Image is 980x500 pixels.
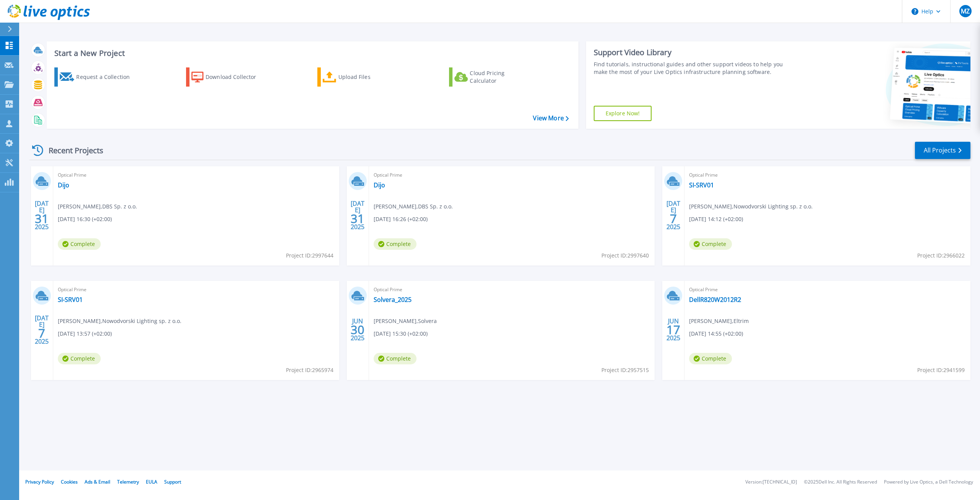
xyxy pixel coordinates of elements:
[58,317,181,325] span: [PERSON_NAME] , Nowodvorski Lighting sp. z o.o.
[594,48,792,57] div: Support Video Library
[666,326,680,333] span: 17
[58,330,112,338] span: [DATE] 13:57 (+02:00)
[670,215,677,222] span: 7
[54,67,140,87] a: Request a Collection
[689,285,966,294] span: Optical Prime
[915,142,970,159] a: All Projects
[374,317,437,325] span: [PERSON_NAME] , Solvera
[85,479,110,485] a: Ads & Email
[449,67,534,87] a: Cloud Pricing Calculator
[917,251,965,260] span: Project ID: 2966022
[350,316,365,344] div: JUN 2025
[29,141,114,160] div: Recent Projects
[58,285,335,294] span: Optical Prime
[35,215,49,222] span: 31
[884,480,973,485] li: Powered by Live Optics, a Dell Technology
[58,171,335,179] span: Optical Prime
[38,330,45,336] span: 7
[286,366,333,374] span: Project ID: 2965974
[374,285,650,294] span: Optical Prime
[146,479,157,485] a: EULA
[689,296,741,303] a: DellR820W2012R2
[689,171,966,179] span: Optical Prime
[689,238,732,250] span: Complete
[804,480,877,485] li: © 2025 Dell Inc. All Rights Reserved
[186,67,271,87] a: Download Collector
[601,251,649,260] span: Project ID: 2997640
[76,69,137,85] div: Request a Collection
[164,479,181,485] a: Support
[34,316,49,344] div: [DATE] 2025
[666,316,681,344] div: JUN 2025
[374,181,385,189] a: Dijo
[689,353,732,364] span: Complete
[350,201,365,229] div: [DATE] 2025
[374,330,428,338] span: [DATE] 15:30 (+02:00)
[374,215,428,223] span: [DATE] 16:26 (+02:00)
[594,106,652,121] a: Explore Now!
[54,49,568,57] h3: Start a New Project
[58,238,101,250] span: Complete
[374,353,416,364] span: Complete
[374,238,416,250] span: Complete
[689,202,813,211] span: [PERSON_NAME] , Nowodvorski Lighting sp. z o.o.
[374,296,412,303] a: Solvera_2025
[338,69,400,85] div: Upload Files
[374,202,453,211] span: [PERSON_NAME] , DBS Sp. z o.o.
[689,181,714,189] a: SI-SRV01
[470,69,531,85] div: Cloud Pricing Calculator
[745,480,797,485] li: Version: [TECHNICAL_ID]
[58,296,83,303] a: SI-SRV01
[351,326,364,333] span: 30
[374,171,650,179] span: Optical Prime
[25,479,54,485] a: Privacy Policy
[286,251,333,260] span: Project ID: 2997644
[689,330,743,338] span: [DATE] 14:55 (+02:00)
[666,201,681,229] div: [DATE] 2025
[117,479,139,485] a: Telemetry
[206,69,267,85] div: Download Collector
[58,353,101,364] span: Complete
[61,479,78,485] a: Cookies
[601,366,649,374] span: Project ID: 2957515
[58,215,112,223] span: [DATE] 16:30 (+02:00)
[917,366,965,374] span: Project ID: 2941599
[34,201,49,229] div: [DATE] 2025
[533,115,568,122] a: View More
[351,215,364,222] span: 31
[317,67,403,87] a: Upload Files
[689,215,743,223] span: [DATE] 14:12 (+02:00)
[689,317,749,325] span: [PERSON_NAME] , Eltrim
[58,181,69,189] a: Dijo
[594,61,792,76] div: Find tutorials, instructional guides and other support videos to help you make the most of your L...
[961,8,970,14] span: MZ
[58,202,137,211] span: [PERSON_NAME] , DBS Sp. z o.o.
